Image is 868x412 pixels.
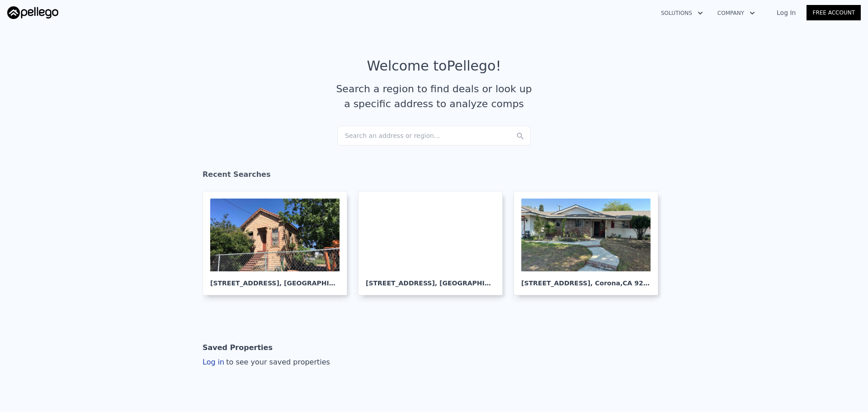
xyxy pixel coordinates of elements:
[337,126,531,146] div: Search an address or region...
[210,271,340,288] div: [STREET_ADDRESS] , [GEOGRAPHIC_DATA]
[7,6,58,19] img: Pellego
[224,358,330,366] span: to see your saved properties
[807,5,861,20] a: Free Account
[766,8,807,17] a: Log In
[710,5,762,21] button: Company
[654,5,710,21] button: Solutions
[203,339,273,357] div: Saved Properties
[521,271,651,288] div: [STREET_ADDRESS] , Corona
[203,162,665,191] div: Recent Searches
[367,58,501,74] div: Welcome to Pellego !
[620,279,656,287] span: , CA 92882
[203,191,354,295] a: [STREET_ADDRESS], [GEOGRAPHIC_DATA]
[358,191,510,295] a: [STREET_ADDRESS], [GEOGRAPHIC_DATA]
[333,81,535,111] div: Search a region to find deals or look up a specific address to analyze comps
[514,191,665,295] a: [STREET_ADDRESS], Corona,CA 92882
[203,357,330,368] div: Log in
[366,271,495,288] div: [STREET_ADDRESS] , [GEOGRAPHIC_DATA]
